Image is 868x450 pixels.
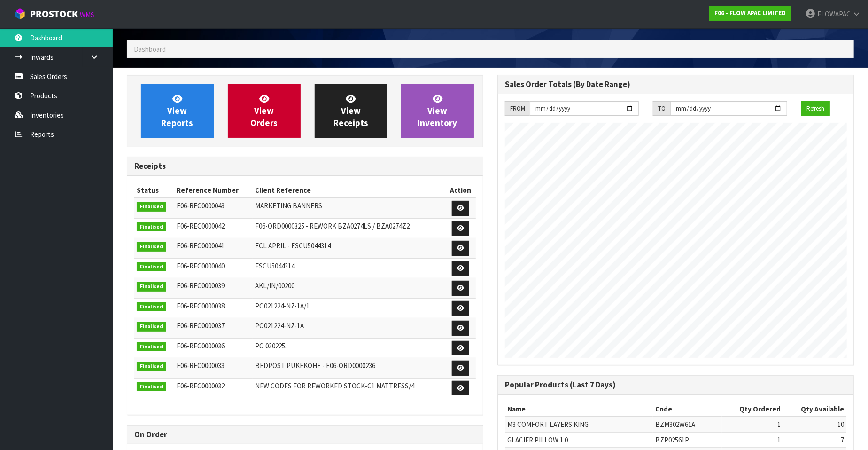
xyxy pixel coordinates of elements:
span: FCL APRIL - FSCU5044314 [255,241,331,250]
div: TO [653,101,670,116]
span: PO021224-NZ-1A [255,321,304,330]
span: Finalised [137,322,166,332]
span: MARKETING BANNERS [255,201,322,210]
th: Action [445,183,476,198]
span: Finalised [137,202,166,212]
span: F06-REC0000042 [177,221,225,230]
span: Finalised [137,262,166,272]
span: F06-REC0000041 [177,241,225,250]
span: ProStock [30,8,78,20]
span: F06-ORD0000325 - REWORK BZA0274LS / BZA0274Z2 [255,221,410,230]
span: F06-REC0000043 [177,201,225,210]
span: AKL/IN/00200 [255,281,294,290]
span: Finalised [137,302,166,312]
td: BZM302W61A [653,417,722,432]
span: F06-REC0000032 [177,381,225,390]
th: Name [505,402,653,417]
th: Status [134,183,174,198]
span: NEW CODES FOR REWORKED STOCK-C1 MATTRESS/4 [255,381,414,390]
h3: Sales Order Totals (By Date Range) [505,80,846,89]
th: Qty Available [783,402,846,417]
span: Finalised [137,342,166,352]
span: Finalised [137,362,166,371]
td: 1 [722,432,783,447]
td: GLACIER PILLOW 1.0 [505,432,653,447]
a: ViewInventory [401,84,474,138]
span: Finalised [137,382,166,392]
span: Finalised [137,222,166,232]
span: Dashboard [134,45,166,54]
span: F06-REC0000040 [177,261,225,270]
span: F06-REC0000033 [177,361,225,370]
button: Refresh [801,101,830,116]
span: F06-REC0000038 [177,301,225,310]
span: PO 030225. [255,341,287,350]
img: cube-alt.png [14,8,26,20]
td: BZP02561P [653,432,722,447]
span: View Receipts [333,93,368,128]
span: FLOWAPAC [817,9,851,18]
h3: Receipts [134,162,476,171]
span: PO021224-NZ-1A/1 [255,301,310,310]
th: Reference Number [174,183,253,198]
a: ViewReceipts [315,84,387,138]
h3: Popular Products (Last 7 Days) [505,380,846,389]
span: F06-REC0000039 [177,281,225,290]
span: F06-REC0000037 [177,321,225,330]
th: Qty Ordered [722,402,783,417]
th: Code [653,402,722,417]
span: Finalised [137,242,166,252]
span: BEDPOST PUKEKOHE - F06-ORD0000236 [255,361,375,370]
span: View Orders [250,93,278,128]
th: Client Reference [253,183,445,198]
a: ViewOrders [228,84,301,138]
td: 10 [783,417,846,432]
td: 1 [722,417,783,432]
td: M3 COMFORT LAYERS KING [505,417,653,432]
span: View Inventory [418,93,457,128]
span: View Reports [161,93,193,128]
span: F06-REC0000036 [177,341,225,350]
td: 7 [783,432,846,447]
span: FSCU5044314 [255,261,294,270]
h3: On Order [134,430,476,439]
small: WMS [80,10,94,19]
strong: F06 - FLOW APAC LIMITED [714,9,786,17]
div: FROM [505,101,530,116]
span: Finalised [137,282,166,292]
a: ViewReports [141,84,214,138]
